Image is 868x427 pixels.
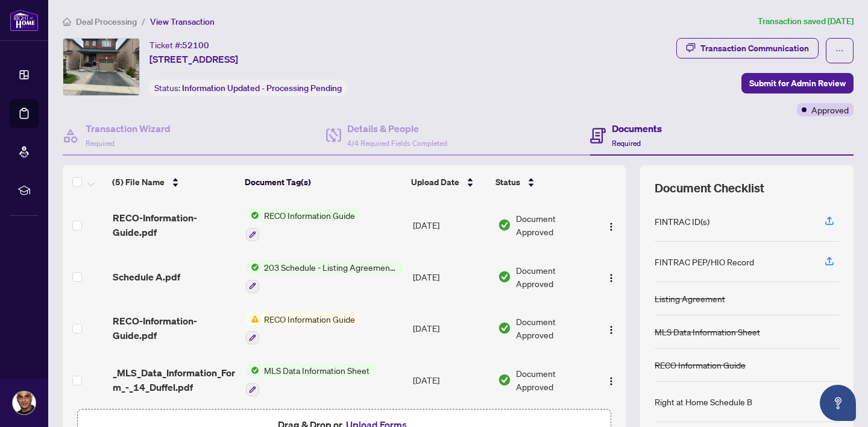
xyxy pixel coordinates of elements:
span: Deal Processing [76,16,137,27]
span: Schedule A.pdf [113,270,180,284]
img: Document Status [498,373,511,387]
img: Document Status [498,321,511,335]
div: Transaction Communication [700,39,809,58]
span: RECO-Information-Guide.pdf [113,314,237,343]
td: [DATE] [408,251,493,303]
span: Upload Date [411,176,459,189]
button: Logo [602,215,621,235]
div: Status: [149,80,347,96]
img: Status Icon [246,209,259,222]
span: View Transaction [150,16,215,27]
th: Status [491,165,593,199]
span: 203 Schedule - Listing Agreement Authority to Offer for Sale [259,261,402,274]
h4: Documents [612,121,662,136]
span: Status [495,176,520,189]
span: (5) File Name [112,176,165,189]
span: 4/4 Required Fields Completed [347,139,447,148]
button: Logo [602,370,621,390]
span: Document Approved [516,212,591,238]
img: Document Status [498,270,511,283]
span: RECO Information Guide [259,209,360,222]
img: Logo [606,273,616,283]
div: MLS Data Information Sheet [655,325,760,338]
div: Listing Agreement [655,292,725,305]
img: Document Status [498,218,511,232]
div: Ticket #: [149,38,209,52]
td: [DATE] [408,303,493,355]
span: Information Updated - Processing Pending [182,83,342,93]
div: Right at Home Schedule B [655,395,752,408]
span: Required [612,139,641,148]
button: Open asap [820,385,856,421]
article: Transaction saved [DATE] [758,14,854,28]
td: [DATE] [408,199,493,251]
th: Upload Date [406,165,491,199]
span: ellipsis [835,46,844,55]
span: 52100 [182,40,209,51]
img: Logo [606,222,616,232]
th: Document Tag(s) [240,165,406,199]
td: [DATE] [408,354,493,406]
button: Status IconRECO Information Guide [246,209,360,241]
img: Profile Icon [13,391,36,414]
li: / [142,14,145,28]
th: (5) File Name [107,165,240,199]
button: Submit for Admin Review [741,73,854,93]
img: Status Icon [246,312,259,326]
button: Logo [602,267,621,286]
span: _MLS_Data_Information_Form_-_14_Duffel.pdf [113,365,237,394]
button: Logo [602,318,621,338]
img: Logo [606,325,616,335]
span: MLS Data Information Sheet [259,364,374,377]
button: Transaction Communication [676,38,819,59]
span: Approved [811,103,849,116]
span: RECO Information Guide [259,312,360,326]
span: Submit for Admin Review [749,74,846,93]
span: Document Checklist [655,180,764,197]
h4: Details & People [347,121,447,136]
img: Status Icon [246,261,259,274]
span: [STREET_ADDRESS] [149,52,238,66]
img: Status Icon [246,364,259,377]
span: RECO-Information-Guide.pdf [113,210,237,239]
span: home [63,17,71,26]
span: Required [86,139,115,148]
button: Status Icon203 Schedule - Listing Agreement Authority to Offer for Sale [246,261,402,293]
img: logo [10,9,39,31]
img: Logo [606,376,616,386]
img: IMG-W12390974_1.jpg [63,39,139,95]
span: Document Approved [516,367,591,393]
div: FINTRAC PEP/HIO Record [655,255,754,268]
h4: Transaction Wizard [86,121,171,136]
div: RECO Information Guide [655,358,746,372]
span: Document Approved [516,315,591,341]
span: Document Approved [516,264,591,290]
button: Status IconMLS Data Information Sheet [246,364,374,396]
button: Status IconRECO Information Guide [246,312,360,345]
div: FINTRAC ID(s) [655,215,709,228]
